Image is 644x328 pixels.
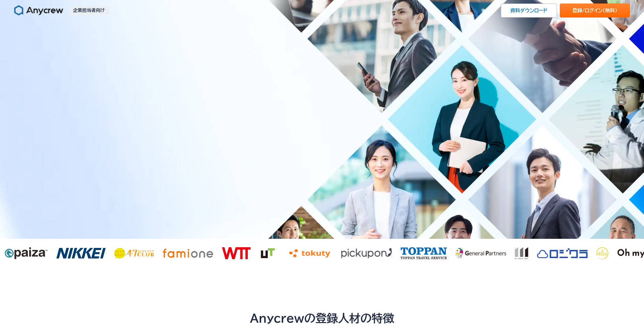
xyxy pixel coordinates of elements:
[251,247,271,259] img: ut
[393,247,439,259] img: toppan
[107,248,146,258] img: 47club
[69,6,109,15] p: 企業担当者向け
[603,8,617,13] span: （無料）
[14,5,63,16] img: Anycrew
[501,4,557,18] a: 資料ダウンロード
[529,247,580,259] img: General Partners
[333,247,384,259] img: pickupon
[560,4,630,18] a: 登録/ログイン（無料）
[589,247,601,259] img: alu
[155,247,206,259] img: famione
[48,248,98,258] img: nikkei
[448,247,499,259] img: m-out inc.
[279,247,325,259] img: tokuty
[214,247,243,259] img: wtt
[507,247,521,259] img: ロジクラ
